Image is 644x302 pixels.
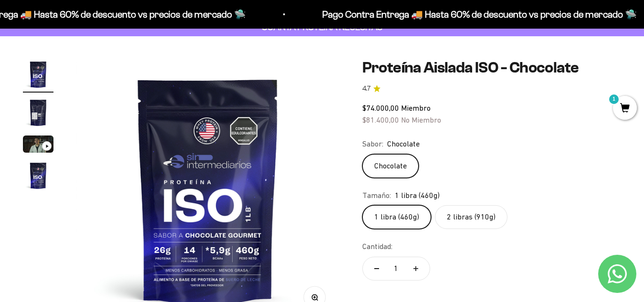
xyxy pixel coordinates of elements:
[23,135,53,156] button: Ir al artículo 3
[362,83,370,94] span: 4.7
[363,257,391,280] button: Reducir cantidad
[395,189,440,202] span: 1 libra (460g)
[362,240,392,253] label: Cantidad:
[608,94,620,105] mark: 1
[362,138,383,150] legend: Sabor:
[362,104,399,112] span: $74.000,00
[23,59,53,93] button: Ir al artículo 1
[613,104,637,114] a: 1
[401,115,441,124] span: No Miembro
[362,59,621,76] h1: Proteína Aislada ISO - Chocolate
[23,160,53,191] img: Proteína Aislada ISO - Chocolate
[362,83,621,94] a: 4.74.7 de 5.0 estrellas
[23,97,53,131] button: Ir al artículo 2
[401,104,431,112] span: Miembro
[362,189,391,202] legend: Tamaño:
[402,257,430,280] button: Aumentar cantidad
[23,160,53,194] button: Ir al artículo 4
[319,7,633,22] p: Pago Contra Entrega 🚚 Hasta 60% de descuento vs precios de mercado 🛸
[23,97,53,128] img: Proteína Aislada ISO - Chocolate
[362,115,399,124] span: $81.400,00
[23,59,53,90] img: Proteína Aislada ISO - Chocolate
[387,138,420,150] span: Chocolate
